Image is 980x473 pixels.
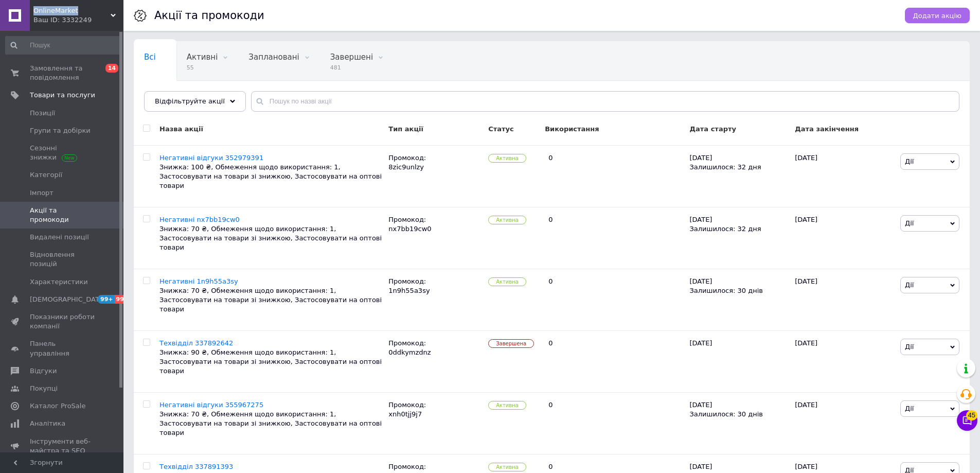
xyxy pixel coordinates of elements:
[159,154,263,162] span: Негативні відгуки 352979391
[159,277,238,285] span: Негативні 1n9h55a3sy
[488,216,526,224] span: Активна
[159,339,233,347] span: Техвідділ 337892642
[542,207,687,269] div: 0
[792,392,898,454] div: [DATE]
[542,145,687,207] div: 0
[30,144,95,162] span: Сезонні знижки
[30,206,95,224] span: Акції та промокоди
[33,15,123,25] div: Ваш ID: 3332249
[386,330,486,392] div: Промокод: 0ddkymzdnz
[30,91,95,100] span: Товари та послуги
[159,410,383,438] div: Знижка: 70 ₴, Обмеження щодо використання: 1, Застосовувати на товари зі знижкою, Застосовувати н...
[30,250,95,269] span: Відновлення позицій
[488,154,526,163] span: Активна
[689,224,790,234] div: Залишилося: 32 дня
[30,277,88,287] span: Характеристики
[30,109,55,118] span: Позиції
[105,64,118,73] span: 14
[905,157,914,165] span: Дії
[30,366,57,376] span: Відгуки
[689,163,790,172] div: Залишилося: 32 дня
[905,8,970,23] button: Додати акцію
[144,92,166,101] span: Архів
[542,117,687,145] div: Використання
[689,277,790,286] div: [DATE]
[157,117,386,145] div: Назва акції
[488,463,526,471] span: Активна
[30,233,89,242] span: Видалені позиції
[144,52,156,62] span: Всі
[30,419,65,428] span: Аналітика
[30,170,62,180] span: Категорії
[386,117,486,145] div: Тип акції
[30,64,95,82] span: Замовлення та повідомлення
[248,52,299,62] span: Заплановані
[913,12,961,20] span: Додати акцію
[689,410,790,419] div: Залишилося: 30 днів
[30,295,106,304] span: [DEMOGRAPHIC_DATA]
[792,330,898,392] div: [DATE]
[330,52,373,62] span: Завершені
[689,153,790,163] div: [DATE]
[159,163,383,191] div: Знижка: 100 ₴, Обмеження щодо використання: 1, Застосовувати на товари зі знижкою, Застосовувати ...
[905,219,914,227] span: Дії
[792,269,898,330] div: [DATE]
[30,339,95,358] span: Панель управління
[689,400,790,410] div: [DATE]
[30,312,95,331] span: Показники роботи компанії
[542,330,687,392] div: 0
[386,207,486,269] div: Промокод: nx7bb19cw0
[957,410,977,431] button: Чат з покупцем45
[154,9,264,22] h1: Акції та промокоди
[486,117,542,145] div: Статус
[159,286,383,314] div: Знижка: 70 ₴, Обмеження щодо використання: 1, Застосовувати на товари зі знижкою, Застосовувати н...
[689,215,790,224] div: [DATE]
[905,405,914,412] span: Дії
[155,97,225,105] span: Відфільтруйте акції
[905,343,914,351] span: Дії
[30,384,58,393] span: Покупці
[386,392,486,454] div: Промокод: xnh0tjj9j7
[488,401,526,410] span: Активна
[687,117,792,145] div: Дата старту
[159,224,383,253] div: Знижка: 70 ₴, Обмеження щодо використання: 1, Застосовувати на товари зі знижкою, Застосовувати н...
[792,207,898,269] div: [DATE]
[187,52,218,62] span: Активні
[159,401,263,409] span: Негативні відгуки 355967275
[30,126,91,135] span: Групи та добірки
[30,401,85,411] span: Каталог ProSale
[159,348,383,376] div: Знижка: 90 ₴, Обмеження щодо використання: 1, Застосовувати на товари зі знижкою, Застосовувати н...
[386,145,486,207] div: Промокод: 8zic9unlzy
[488,339,534,348] span: Завершена
[115,295,132,304] span: 99+
[159,463,233,470] span: Техвідділ 337891393
[792,117,898,145] div: Дата закінчення
[386,269,486,330] div: Промокод: 1n9h55a3sy
[488,277,526,286] span: Активна
[187,64,218,72] span: 55
[689,286,790,295] div: Залишилося: 30 днів
[251,91,959,112] input: Пошук по назві акції
[5,36,121,55] input: Пошук
[30,437,95,456] span: Інструменти веб-майстра та SEO
[905,281,914,289] span: Дії
[542,392,687,454] div: 0
[98,295,115,304] span: 99+
[33,6,111,15] span: OnlineMarket
[792,145,898,207] div: [DATE]
[542,269,687,330] div: 0
[966,410,977,420] span: 45
[30,188,54,198] span: Імпорт
[689,339,790,348] div: [DATE]
[330,64,373,72] span: 481
[689,462,790,471] div: [DATE]
[159,216,240,223] span: Негативні nx7bb19cw0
